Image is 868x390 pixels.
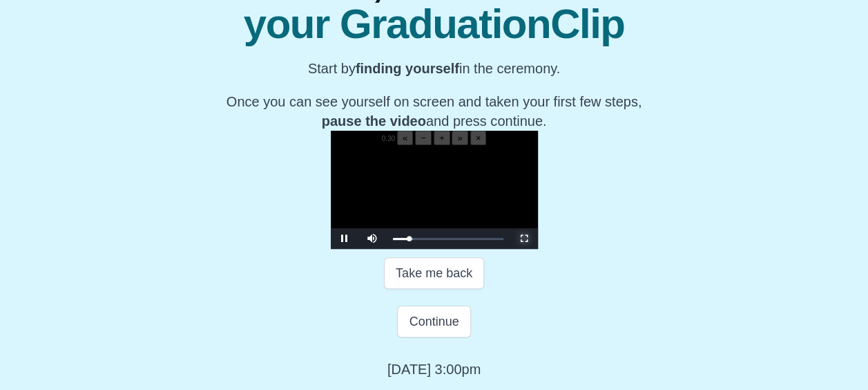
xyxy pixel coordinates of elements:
[331,228,358,249] button: Pause
[393,238,503,240] div: Progress Bar
[226,59,642,78] p: Start by in the ceremony.
[331,131,538,249] div: Video Player
[356,61,459,76] b: finding yourself
[226,3,642,45] span: your GraduationClip
[358,228,386,249] button: Mute
[397,306,470,337] button: Continue
[226,92,642,131] p: Once you can see yourself on screen and taken your first few steps, and press continue.
[384,257,484,289] button: Take me back
[387,360,481,379] p: [DATE] 3:00pm
[322,113,426,129] b: pause the video
[510,228,538,249] button: Fullscreen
